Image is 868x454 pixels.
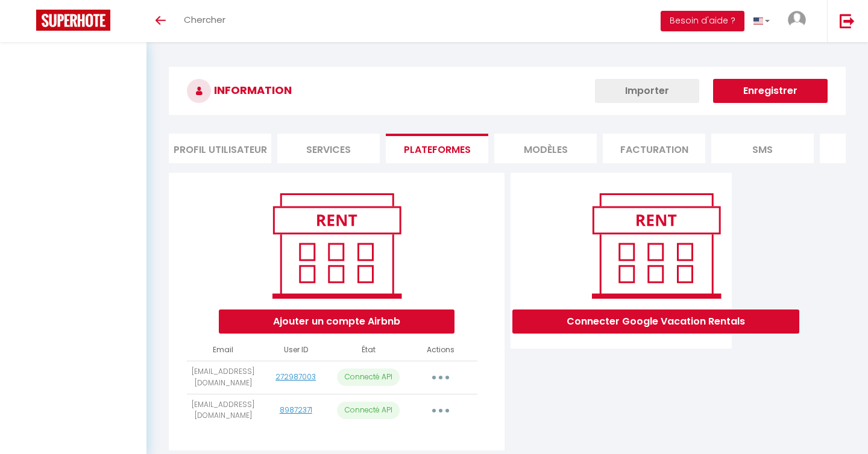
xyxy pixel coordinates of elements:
li: Profil Utilisateur [169,134,271,163]
span: Chercher [184,13,225,26]
th: Actions [404,340,477,361]
h3: INFORMATION [169,67,846,115]
th: User ID [259,340,332,361]
li: Services [277,134,380,163]
p: Connecté API [337,402,400,419]
th: État [332,340,404,361]
li: MODÈLES [494,134,597,163]
button: Importer [595,79,699,103]
button: Enregistrer [713,79,828,103]
img: rent.png [260,188,414,303]
button: Besoin d'aide ? [661,11,744,31]
img: rent.png [579,188,733,303]
td: [EMAIL_ADDRESS][DOMAIN_NAME] [187,361,259,394]
img: logout [840,13,855,28]
button: Connecter Google Vacation Rentals [512,309,799,334]
li: Plateformes [386,134,488,163]
img: Super Booking [36,10,110,31]
td: [EMAIL_ADDRESS][DOMAIN_NAME] [187,394,259,427]
li: Facturation [603,134,705,163]
li: SMS [711,134,814,163]
a: 89872371 [280,405,312,415]
img: ... [788,11,806,29]
a: 272987003 [275,372,316,382]
th: Email [187,340,259,361]
button: Ajouter un compte Airbnb [219,309,454,334]
p: Connecté API [337,368,400,386]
